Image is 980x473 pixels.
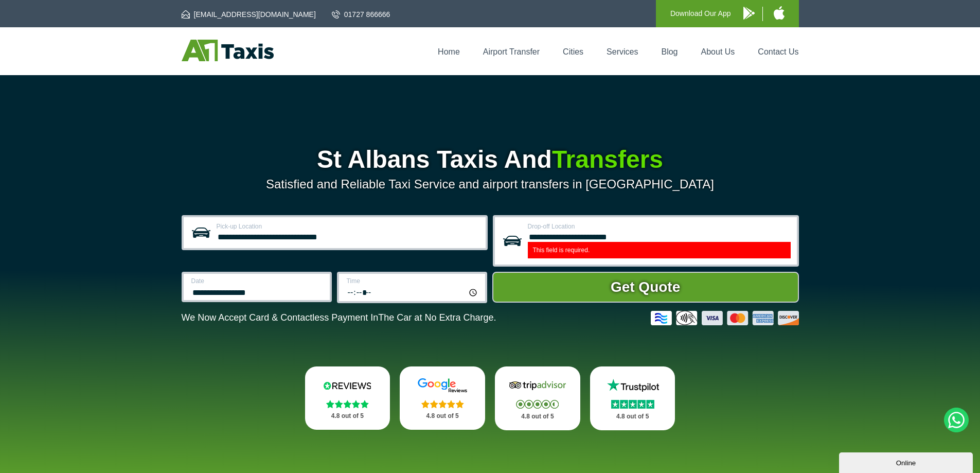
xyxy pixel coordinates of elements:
[182,147,799,172] h1: St Albans Taxis And
[602,378,664,393] img: Trustpilot
[758,47,798,56] a: Contact Us
[701,47,735,56] a: About Us
[316,410,379,423] p: 4.8 out of 5
[483,47,540,56] a: Airport Transfer
[326,400,369,408] img: Stars
[552,146,663,173] span: Transfers
[590,366,675,430] a: Trustpilot Stars 4.8 out of 5
[347,278,479,284] label: Time
[506,410,569,423] p: 4.8 out of 5
[607,47,638,56] a: Services
[411,410,474,423] p: 4.8 out of 5
[332,9,390,20] a: 01727 866666
[507,378,568,393] img: Tripadvisor
[661,47,678,56] a: Blog
[743,7,755,20] img: A1 Taxis Android App
[528,223,791,230] label: Drop-off Location
[492,272,799,303] button: Get Quote
[563,47,583,56] a: Cities
[651,311,799,325] img: Credit And Debit Cards
[182,40,274,61] img: A1 Taxis St Albans LTD
[670,7,731,20] p: Download Our App
[601,410,664,423] p: 4.8 out of 5
[217,223,479,230] label: Pick-up Location
[611,400,654,409] img: Stars
[528,242,791,258] label: This field is required.
[182,312,496,323] p: We Now Accept Card & Contactless Payment In
[378,312,496,323] span: The Car at No Extra Charge.
[316,378,378,393] img: Reviews.io
[774,6,785,20] img: A1 Taxis iPhone App
[182,177,799,191] p: Satisfied and Reliable Taxi Service and airport transfers in [GEOGRAPHIC_DATA]
[182,9,316,20] a: [EMAIL_ADDRESS][DOMAIN_NAME]
[516,400,559,409] img: Stars
[495,366,580,430] a: Tripadvisor Stars 4.8 out of 5
[438,47,460,56] a: Home
[421,400,464,408] img: Stars
[839,450,975,473] iframe: chat widget
[400,366,485,430] a: Google Stars 4.8 out of 5
[191,278,324,284] label: Date
[305,366,390,430] a: Reviews.io Stars 4.8 out of 5
[412,378,473,393] img: Google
